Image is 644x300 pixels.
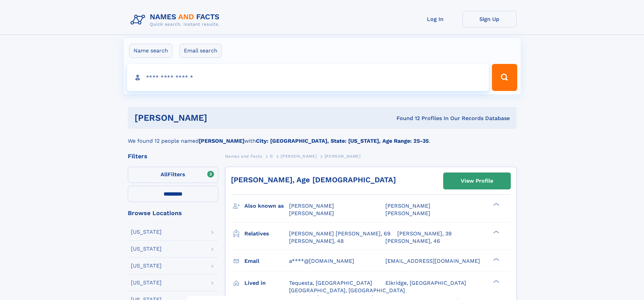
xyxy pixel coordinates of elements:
[128,11,225,29] img: Logo Names and Facts
[289,203,334,209] span: [PERSON_NAME]
[289,280,372,286] span: Tequesta, [GEOGRAPHIC_DATA]
[408,11,462,27] a: Log In
[244,277,289,289] h3: Lived in
[461,173,493,189] div: View Profile
[385,210,430,216] span: [PERSON_NAME]
[385,280,466,286] span: Elkridge, [GEOGRAPHIC_DATA]
[281,154,317,159] span: [PERSON_NAME]
[131,246,162,252] div: [US_STATE]
[325,154,361,159] span: [PERSON_NAME]
[131,263,162,269] div: [US_STATE]
[244,200,289,212] h3: Also known as
[128,167,218,183] label: Filters
[180,44,222,58] label: Email search
[302,115,510,122] div: Found 12 Profiles In Our Records Database
[161,171,168,178] span: All
[231,176,396,184] a: [PERSON_NAME], Age [DEMOGRAPHIC_DATA]
[462,11,517,27] a: Sign Up
[256,138,429,144] b: City: [GEOGRAPHIC_DATA], State: [US_STATE], Age Range: 25-35
[127,64,489,91] input: search input
[492,257,500,261] div: ❯
[385,203,430,209] span: [PERSON_NAME]
[225,152,262,160] a: Names and Facts
[129,44,172,58] label: Name search
[492,64,517,91] button: Search Button
[128,153,218,159] div: Filters
[244,255,289,267] h3: Email
[492,279,500,283] div: ❯
[131,280,162,285] div: [US_STATE]
[397,230,452,237] a: [PERSON_NAME], 39
[492,230,500,234] div: ❯
[128,129,517,145] div: We found 12 people named with .
[289,210,334,216] span: [PERSON_NAME]
[270,154,273,159] span: D
[135,114,302,122] h1: [PERSON_NAME]
[270,152,273,160] a: D
[244,228,289,239] h3: Relatives
[128,210,218,216] div: Browse Locations
[281,152,317,160] a: [PERSON_NAME]
[131,229,162,235] div: [US_STATE]
[492,202,500,207] div: ❯
[289,230,390,237] a: [PERSON_NAME] [PERSON_NAME], 69
[289,237,344,245] a: [PERSON_NAME], 48
[444,173,510,189] a: View Profile
[385,258,480,264] span: [EMAIL_ADDRESS][DOMAIN_NAME]
[289,287,405,294] span: [GEOGRAPHIC_DATA], [GEOGRAPHIC_DATA]
[385,237,440,245] a: [PERSON_NAME], 46
[199,138,244,144] b: [PERSON_NAME]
